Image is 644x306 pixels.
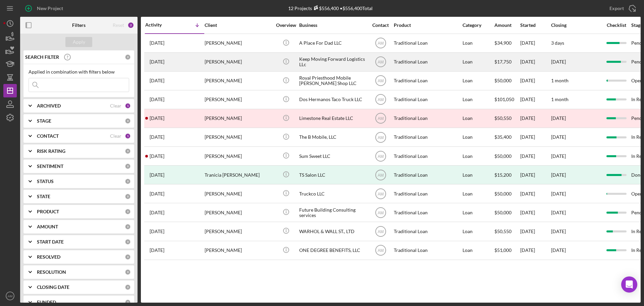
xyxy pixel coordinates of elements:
[299,72,366,90] div: Royal Priesthood Mobile [PERSON_NAME] Shop LLC
[299,242,366,259] div: ONE DEGREE BENEFITS, LLC
[520,222,550,240] div: [DATE]
[551,228,566,234] time: [DATE]
[125,254,131,260] div: 0
[72,23,86,28] b: Filters
[125,224,131,230] div: 0
[110,103,121,108] div: Clear
[125,54,131,60] div: 0
[551,172,566,178] div: [DATE]
[299,222,366,240] div: WARHOL & WALL ST., LTD
[205,242,272,259] div: [PERSON_NAME]
[299,128,366,146] div: The B Mobile, LLC
[205,23,272,28] div: Client
[378,60,384,64] text: AM
[551,210,566,215] time: [DATE]
[299,53,366,71] div: Keep Moving Forward Logistics LLc
[205,185,272,203] div: [PERSON_NAME]
[494,210,512,215] span: $50,000
[125,163,131,169] div: 0
[150,40,164,46] time: 2025-10-08 20:38
[299,204,366,221] div: Future Building Consulting services
[551,134,566,140] time: [DATE]
[520,166,550,184] div: [DATE]
[609,2,624,15] div: Export
[378,173,384,177] text: AM
[65,37,92,47] button: Apply
[520,147,550,165] div: [DATE]
[150,191,164,196] time: 2025-08-25 01:19
[463,204,494,221] div: Loan
[205,166,272,184] div: Tranicia [PERSON_NAME]
[394,110,461,127] div: Traditional Loan
[463,91,494,108] div: Loan
[494,96,514,102] span: $101,050
[494,23,520,28] div: Amount
[125,299,131,305] div: 0
[520,23,550,28] div: Started
[463,34,494,52] div: Loan
[463,222,494,240] div: Loan
[37,148,65,154] b: RISK RATING
[520,128,550,146] div: [DATE]
[494,134,512,140] span: $35,400
[150,59,164,64] time: 2025-10-08 14:44
[394,53,461,71] div: Traditional Loan
[205,91,272,108] div: [PERSON_NAME]
[520,185,550,203] div: [DATE]
[37,254,60,260] b: RESOLVED
[463,53,494,71] div: Loan
[312,5,339,11] div: $556,400
[520,53,550,71] div: [DATE]
[37,285,69,290] b: CLOSING DATE
[299,110,366,127] div: Limestone Real Estate LLC
[551,59,566,64] div: [DATE]
[494,166,520,184] div: $15,200
[378,191,384,196] text: AM
[394,72,461,90] div: Traditional Loan
[299,91,366,108] div: Dos Hermanos Taco Truck LLC
[520,34,550,52] div: [DATE]
[463,166,494,184] div: Loan
[8,294,12,298] text: AM
[25,54,59,60] b: SEARCH FILTER
[205,147,272,165] div: [PERSON_NAME]
[551,115,566,121] time: [DATE]
[378,97,384,102] text: AM
[494,34,520,52] div: $34,900
[394,204,461,221] div: Traditional Loan
[299,23,366,28] div: Business
[205,204,272,221] div: [PERSON_NAME]
[368,23,393,28] div: Contact
[125,178,131,184] div: 0
[37,164,63,169] b: SENTIMENT
[378,210,384,215] text: AM
[463,128,494,146] div: Loan
[463,23,494,28] div: Category
[37,239,64,245] b: START DATE
[150,229,164,234] time: 2025-05-22 18:10
[125,239,131,245] div: 0
[150,248,164,253] time: 2025-05-21 00:45
[299,34,366,52] div: A Place For Dad LLC
[394,128,461,146] div: Traditional Loan
[125,193,131,200] div: 0
[603,2,641,15] button: Export
[299,166,366,184] div: TS Salon LLC
[551,96,569,102] time: 1 month
[150,78,164,83] time: 2025-10-08 01:01
[150,154,164,159] time: 2025-09-17 00:46
[394,91,461,108] div: Traditional Loan
[494,78,512,83] span: $50,000
[520,91,550,108] div: [DATE]
[520,110,550,127] div: [DATE]
[37,103,61,108] b: ARCHIVED
[378,79,384,83] text: AM
[113,23,124,28] div: Reset
[37,2,63,15] div: New Project
[150,116,164,121] time: 2025-09-29 14:46
[37,194,50,199] b: STATE
[150,210,164,215] time: 2025-07-18 13:20
[145,22,175,28] div: Activity
[125,269,131,275] div: 0
[378,229,384,234] text: AM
